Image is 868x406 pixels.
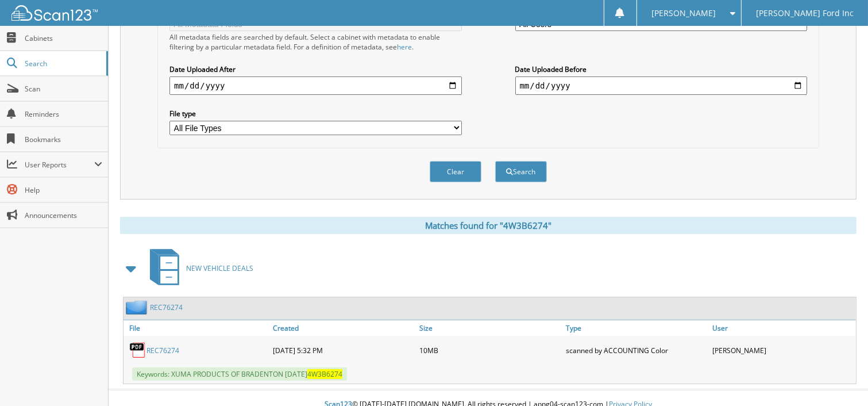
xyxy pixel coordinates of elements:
[146,346,179,355] a: REC76274
[25,210,102,220] span: Announcements
[270,339,416,362] div: [DATE] 5:32 PM
[126,300,150,315] img: folder2.png
[397,42,412,52] a: here
[25,59,101,68] span: Search
[124,320,270,336] a: File
[515,64,807,74] label: Date Uploaded Before
[150,302,183,312] a: REC76274
[11,5,98,21] img: scan123-logo-white.svg
[186,263,253,273] span: NEW VEHICLE DEALS
[811,351,868,406] iframe: Chat Widget
[756,10,854,17] span: [PERSON_NAME] Ford Inc
[120,217,857,234] div: Matches found for "4W3B6274"
[169,76,461,95] input: start
[25,109,102,119] span: Reminders
[169,109,461,118] label: File type
[416,320,563,336] a: Size
[709,339,856,362] div: [PERSON_NAME]
[563,339,709,362] div: scanned by ACCOUNTING Color
[651,10,716,17] span: [PERSON_NAME]
[25,33,102,43] span: Cabinets
[563,320,709,336] a: Type
[143,246,253,291] a: NEW VEHICLE DEALS
[25,135,102,144] span: Bookmarks
[307,369,342,379] span: 4W3B6274
[169,32,461,52] div: All metadata fields are searched by default. Select a cabinet with metadata to enable filtering b...
[495,161,547,182] button: Search
[515,76,807,95] input: end
[132,367,347,381] span: Keywords: XUMA PRODUCTS OF BRADENTON [DATE]
[25,84,102,94] span: Scan
[270,320,416,336] a: Created
[129,342,146,359] img: PDF.png
[25,160,94,170] span: User Reports
[169,64,461,74] label: Date Uploaded After
[709,320,856,336] a: User
[430,161,481,182] button: Clear
[416,339,563,362] div: 10MB
[25,185,102,195] span: Help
